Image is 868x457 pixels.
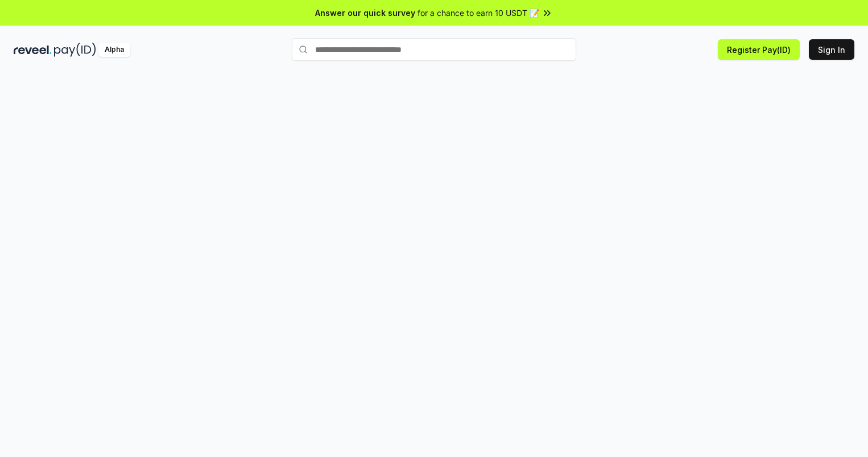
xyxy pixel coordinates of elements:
[98,43,130,57] div: Alpha
[54,43,96,57] img: pay_id
[315,7,415,19] span: Answer our quick survey
[718,39,800,60] button: Register Pay(ID)
[418,7,539,19] span: for a chance to earn 10 USDT 📝
[809,39,854,60] button: Sign In
[14,43,52,57] img: reveel_dark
